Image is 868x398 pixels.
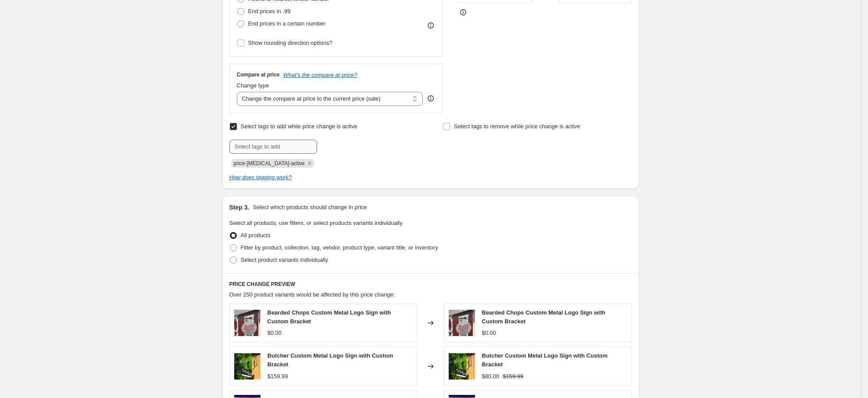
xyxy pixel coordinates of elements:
[241,232,271,239] span: All products
[229,174,292,181] a: How does tagging work?
[229,203,250,212] h2: Step 3.
[237,71,280,78] h3: Compare at price
[268,309,391,325] span: Bearded Chops Custom Metal Logo Sign with Custom Bracket
[268,352,393,368] span: Butcher Custom Metal Logo Sign with Custom Bracket
[234,353,261,380] img: 111_80x.jpg
[248,40,332,46] span: Show rounding direction options?
[283,72,357,78] button: What's the compare at price?
[234,160,305,166] span: price-change-job-active
[248,20,325,27] span: End prices in a certain number
[229,291,395,298] span: Over 250 product variants would be affected by this price change:
[482,309,606,325] span: Bearded Chops Custom Metal Logo Sign with Custom Bracket
[482,352,608,368] span: Butcher Custom Metal Logo Sign with Custom Bracket
[268,372,288,381] div: $159.99
[241,257,328,263] span: Select product variants individually
[449,353,475,380] img: 111_80x.jpg
[234,310,261,336] img: 1248BeardedChops_80x.jpg
[482,372,500,381] div: $80.00
[449,310,475,336] img: 1248BeardedChops_80x.jpg
[229,281,632,288] h6: PRICE CHANGE PREVIEW
[253,203,367,212] p: Select which products should change in price
[241,244,438,251] span: Filter by product, collection, tag, vendor, product type, variant title, or inventory
[229,220,403,226] span: Select all products, use filters, or select products variants individually
[454,123,580,130] span: Select tags to remove while price change is active
[229,140,317,154] input: Select tags to add
[306,159,314,167] button: Remove price-change-job-active
[268,329,282,337] div: $0.00
[248,8,291,14] span: End prices in .99
[237,82,269,89] span: Change type
[482,329,497,337] div: $0.00
[503,372,523,381] strike: $159.99
[426,94,435,103] div: help
[241,123,357,130] span: Select tags to add while price change is active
